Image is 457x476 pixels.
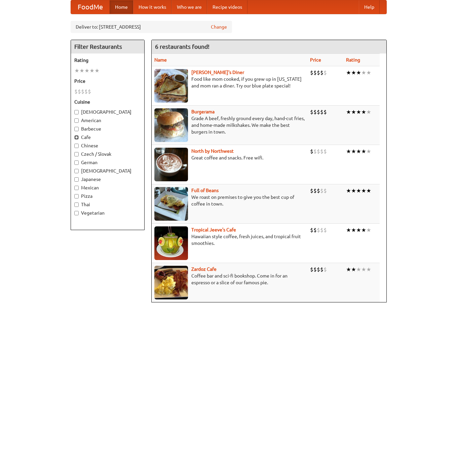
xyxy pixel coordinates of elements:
[323,148,327,155] li: $
[313,226,317,234] li: $
[154,233,305,247] p: Hawaiian style coffee, fresh juices, and tropical fruit smoothies.
[366,69,371,76] li: ★
[74,88,78,95] li: $
[74,144,79,148] input: Chinese
[191,109,215,114] a: Burgerama
[79,67,84,74] li: ★
[74,78,141,84] h5: Price
[155,43,210,50] ng-pluralize: 6 restaurants found!
[74,99,141,105] h5: Cuisine
[89,67,94,74] li: ★
[74,125,141,132] label: Barbecue
[74,57,141,64] h5: Rating
[361,226,366,234] li: ★
[71,21,232,33] div: Deliver to: [STREET_ADDRESS]
[74,118,79,123] input: American
[320,187,323,194] li: $
[74,110,79,114] input: [DEMOGRAPHIC_DATA]
[71,40,144,53] h4: Filter Restaurants
[310,266,313,273] li: $
[313,266,317,273] li: $
[346,187,351,194] li: ★
[351,226,356,234] li: ★
[351,108,356,116] li: ★
[313,69,317,76] li: $
[320,226,323,234] li: $
[351,266,356,273] li: ★
[191,266,217,272] b: Zardoz Cafe
[74,186,79,190] input: Mexican
[356,69,361,76] li: ★
[351,148,356,155] li: ★
[81,88,84,95] li: $
[317,226,320,234] li: $
[74,117,141,124] label: American
[74,194,79,198] input: Pizza
[74,109,141,115] label: [DEMOGRAPHIC_DATA]
[310,108,313,116] li: $
[154,69,188,103] img: sallys.jpg
[323,108,327,116] li: $
[313,148,317,155] li: $
[172,0,207,14] a: Who we are
[366,148,371,155] li: ★
[154,154,305,161] p: Great coffee and snacks. Free wifi.
[366,226,371,234] li: ★
[346,108,351,116] li: ★
[346,57,360,63] a: Rating
[74,201,141,208] label: Thai
[366,266,371,273] li: ★
[361,148,366,155] li: ★
[346,266,351,273] li: ★
[351,187,356,194] li: ★
[191,188,219,193] a: Full of Beans
[94,67,100,74] li: ★
[310,69,313,76] li: $
[361,108,366,116] li: ★
[110,0,133,14] a: Home
[154,115,305,135] p: Grade A beef, freshly ground every day, hand-cut fries, and home-made milkshakes. We make the bes...
[154,266,188,299] img: zardoz.jpg
[154,187,188,221] img: beans.jpg
[366,108,371,116] li: ★
[313,108,317,116] li: $
[310,187,313,194] li: $
[361,69,366,76] li: ★
[74,210,141,216] label: Vegetarian
[191,227,236,232] a: Tropical Jeeve's Cafe
[74,127,79,131] input: Barbecue
[313,187,317,194] li: $
[78,88,81,95] li: $
[323,226,327,234] li: $
[356,148,361,155] li: ★
[310,226,313,234] li: $
[74,159,141,166] label: German
[154,76,305,89] p: Food like mom cooked, if you grew up in [US_STATE] and mom ran a diner. Try our blue plate special!
[154,57,167,63] a: Name
[74,211,79,215] input: Vegetarian
[154,108,188,142] img: burgerama.jpg
[191,148,234,154] a: North by Northwest
[323,187,327,194] li: $
[359,0,380,14] a: Help
[310,57,321,63] a: Price
[74,169,79,173] input: [DEMOGRAPHIC_DATA]
[88,88,91,95] li: $
[320,266,323,273] li: $
[74,176,141,183] label: Japanese
[74,135,79,140] input: Cafe
[84,88,88,95] li: $
[317,69,320,76] li: $
[351,69,356,76] li: ★
[74,193,141,199] label: Pizza
[154,148,188,181] img: north.jpg
[356,226,361,234] li: ★
[154,226,188,260] img: jeeves.jpg
[320,69,323,76] li: $
[317,148,320,155] li: $
[320,148,323,155] li: $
